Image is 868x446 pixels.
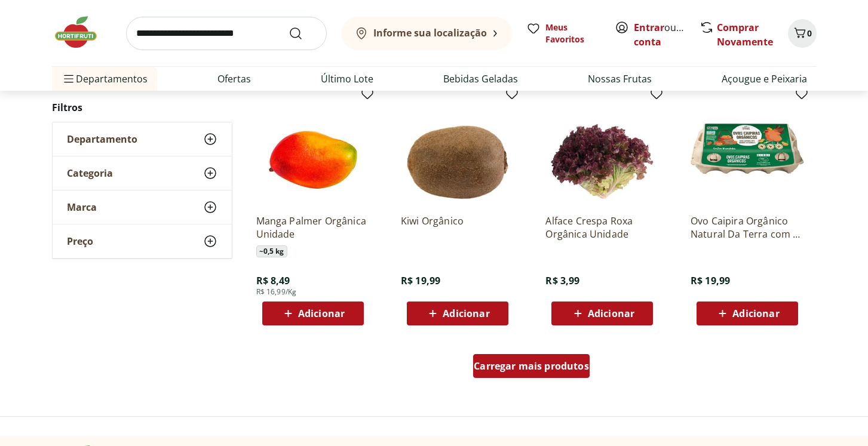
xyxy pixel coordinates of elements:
[545,274,579,287] span: R$ 3,99
[53,156,232,190] button: Categoria
[401,274,440,287] span: R$ 19,99
[697,302,798,325] button: Adicionar
[588,72,652,86] a: Nossas Frutas
[52,96,232,119] h2: Filtros
[551,302,653,325] button: Adicionar
[341,17,512,50] button: Informe sua localização
[473,354,590,383] a: Carregar mais produtos
[67,201,97,213] span: Marca
[298,309,345,318] span: Adicionar
[443,72,518,86] a: Bebidas Geladas
[67,167,113,179] span: Categoria
[53,224,232,258] button: Preço
[474,361,589,371] span: Carregar mais produtos
[526,21,600,45] a: Meus Favoritos
[545,21,600,45] span: Meus Favoritos
[443,309,489,318] span: Adicionar
[67,235,93,247] span: Preço
[807,27,812,39] span: 0
[545,91,659,205] img: Alface Crespa Roxa Orgânica Unidade
[691,214,804,241] a: Ovo Caipira Orgânico Natural Da Terra com 10 unidade
[262,302,364,325] button: Adicionar
[126,17,327,50] input: search
[289,26,317,41] button: Submit Search
[634,21,700,48] a: Criar conta
[256,274,290,287] span: R$ 8,49
[634,20,687,49] span: ou
[373,26,487,39] b: Informe sua localização
[256,91,370,205] img: Manga Palmer Orgânica Unidade
[691,91,804,205] img: Ovo Caipira Orgânico Natural Da Terra com 10 unidade
[407,302,508,325] button: Adicionar
[256,287,297,297] span: R$ 16,99/Kg
[52,14,112,50] img: Hortifruti
[545,214,659,241] a: Alface Crespa Roxa Orgânica Unidade
[401,91,514,205] img: Kiwi Orgânico
[717,21,773,48] a: Comprar Novamente
[788,19,817,48] button: Carrinho
[732,309,779,318] span: Adicionar
[62,64,148,93] span: Departamentos
[62,64,76,93] button: Menu
[588,309,634,318] span: Adicionar
[321,72,373,86] a: Último Lote
[691,274,730,287] span: R$ 19,99
[67,133,137,145] span: Departamento
[722,72,807,86] a: Açougue e Peixaria
[256,245,287,257] span: ~ 0,5 kg
[53,122,232,156] button: Departamento
[217,72,251,86] a: Ofertas
[401,214,514,241] a: Kiwi Orgânico
[256,214,370,241] a: Manga Palmer Orgânica Unidade
[634,21,664,34] a: Entrar
[53,190,232,224] button: Marca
